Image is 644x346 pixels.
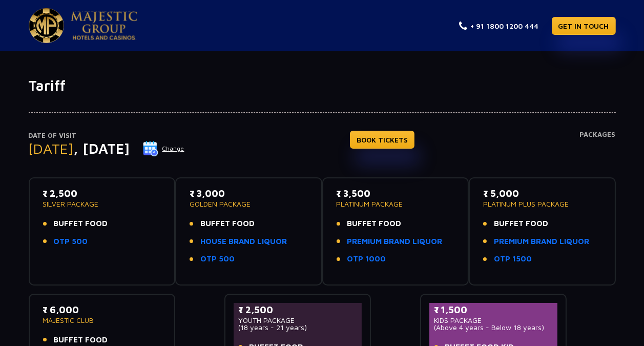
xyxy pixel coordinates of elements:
p: ₹ 3,000 [190,187,308,200]
p: Date of Visit [29,131,185,141]
p: ₹ 1,500 [434,303,553,317]
p: ₹ 6,000 [43,303,161,317]
p: (Above 4 years - Below 18 years) [434,324,553,331]
span: BUFFET FOOD [54,334,108,346]
p: MAJESTIC CLUB [43,317,161,324]
p: ₹ 3,500 [337,187,455,200]
a: OTP 500 [54,236,88,248]
span: BUFFET FOOD [347,218,402,230]
p: SILVER PACKAGE [43,200,161,208]
a: HOUSE BRAND LIQUOR [200,236,287,248]
a: + 91 1800 1200 444 [459,21,539,31]
a: OTP 1500 [494,253,532,265]
a: OTP 500 [200,253,235,265]
p: KIDS PACKAGE [434,317,553,324]
span: BUFFET FOOD [54,218,108,230]
p: YOUTH PACKAGE [239,317,357,324]
p: ₹ 2,500 [43,187,161,200]
a: OTP 1000 [347,253,386,265]
span: , [DATE] [74,140,130,157]
a: GET IN TOUCH [552,17,616,35]
img: Majestic Pride [29,8,64,43]
span: [DATE] [29,140,74,157]
p: PLATINUM PLUS PACKAGE [483,200,601,208]
p: PLATINUM PACKAGE [337,200,455,208]
h4: Packages [580,131,616,168]
h1: Tariff [29,77,616,94]
img: Majestic Pride [71,11,137,40]
p: (18 years - 21 years) [239,324,357,331]
p: ₹ 2,500 [239,303,357,317]
a: BOOK TICKETS [350,131,414,149]
a: PREMIUM BRAND LIQUOR [494,236,589,248]
a: PREMIUM BRAND LIQUOR [347,236,443,248]
span: BUFFET FOOD [200,218,255,230]
p: GOLDEN PACKAGE [190,200,308,208]
p: ₹ 5,000 [483,187,601,200]
span: BUFFET FOOD [494,218,548,230]
button: Change [142,140,185,157]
